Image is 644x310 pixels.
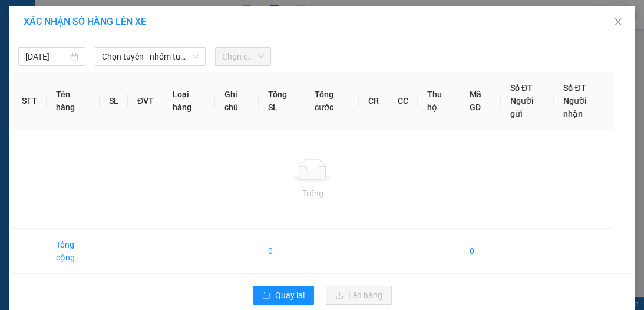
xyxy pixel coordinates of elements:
[128,72,163,130] th: ĐVT
[118,82,134,98] span: SL
[163,72,215,130] th: Loại hàng
[215,72,259,130] th: Ghi chú
[305,72,359,130] th: Tổng cước
[100,72,128,130] th: SL
[510,83,533,93] span: Số ĐT
[24,16,146,27] span: XÁC NHẬN SỐ HÀNG LÊN XE
[10,10,104,24] div: Chợ Lách
[102,48,199,65] span: Chọn tuyến - nhóm tuyến
[113,24,214,38] div: RĂNG LƯỢM
[22,187,603,200] div: Trống
[192,53,199,60] span: down
[460,229,501,274] td: 0
[25,50,68,63] input: 13/10/2025
[113,11,141,24] span: Nhận:
[326,286,392,305] button: uploadLên hàng
[9,63,27,75] span: CR :
[460,72,501,130] th: Mã GD
[418,72,460,130] th: Thu hộ
[9,62,106,76] div: 30.000
[47,229,100,274] td: Tổng cộng
[253,286,314,305] button: rollbackQuay lại
[613,17,623,27] span: close
[359,72,388,130] th: CR
[602,6,635,39] button: Close
[259,229,305,274] td: 0
[563,83,586,93] span: Số ĐT
[388,72,418,130] th: CC
[259,72,305,130] th: Tổng SL
[10,11,28,24] span: Gửi:
[563,96,587,118] span: Người nhận
[222,48,264,65] span: Chọn chuyến
[113,10,214,24] div: Sài Gòn
[510,96,534,118] span: Người gửi
[47,72,100,130] th: Tên hàng
[113,38,214,55] div: 0984442874
[12,72,47,130] th: STT
[262,291,270,301] span: rollback
[10,83,214,98] div: Tên hàng: 1 HỘP ( : 1 )
[275,289,305,302] span: Quay lại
